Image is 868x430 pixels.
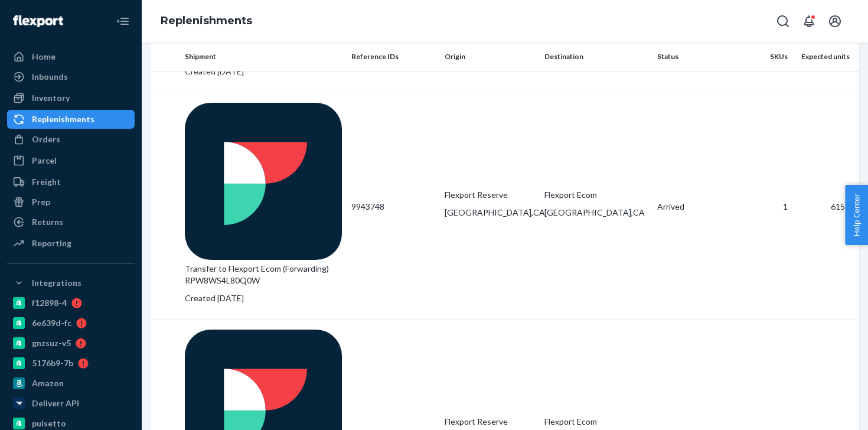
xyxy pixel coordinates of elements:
a: Deliverr API [7,394,135,413]
div: gnzsuz-v5 [32,337,71,349]
button: Open notifications [797,9,821,33]
a: Returns [7,213,135,232]
a: Reporting [7,234,135,253]
div: Reporting [32,237,71,249]
th: Destination [540,43,653,71]
th: Status [652,43,746,71]
button: Integrations [7,273,135,292]
div: 5176b9-7b [32,357,73,369]
p: [GEOGRAPHIC_DATA] , CA [544,207,648,219]
td: 1 [746,93,792,320]
button: Close Navigation [111,9,135,33]
a: Amazon [7,374,135,393]
div: pulsetto [32,418,66,429]
p: Flexport Ecom [544,189,648,201]
th: SKUs [746,43,792,71]
p: Flexport Reserve [445,189,535,201]
a: Orders [7,130,135,149]
div: Freight [32,176,61,188]
a: Parcel [7,151,135,170]
div: Amazon [32,377,64,389]
div: f12898-4 [32,297,67,309]
div: Parcel [32,155,57,167]
div: Integrations [32,277,81,289]
div: Arrived [657,201,741,213]
div: Home [32,51,56,63]
div: Replenishments [32,113,94,125]
div: Returns [32,216,63,228]
div: Prep [32,196,50,208]
a: gnzsuz-v5 [7,334,135,353]
div: Orders [32,133,60,145]
p: Flexport Reserve [445,416,535,428]
div: 6e639d-fc [32,317,71,329]
a: Home [7,47,135,66]
a: Prep [7,193,135,211]
button: Help Center [845,185,868,245]
p: Flexport Ecom [544,416,648,428]
th: Reference IDs [347,43,440,71]
a: Replenishments [7,110,135,129]
ol: breadcrumbs [151,4,262,38]
a: 6e639d-fc [7,314,135,333]
p: [GEOGRAPHIC_DATA] , CA [445,207,535,219]
a: Inbounds [7,67,135,86]
div: Inventory [32,92,70,104]
th: Shipment [180,43,347,71]
td: 6150 [792,93,859,320]
div: Deliverr API [32,398,79,409]
img: Flexport logo [13,15,63,27]
a: 5176b9-7b [7,354,135,373]
p: Created [DATE] [185,292,342,304]
div: Inbounds [32,71,68,83]
a: f12898-4 [7,294,135,312]
a: Freight [7,172,135,191]
th: Expected units [792,43,859,71]
p: Transfer to Flexport Ecom (Forwarding) RPW8WS4L80Q0W [185,263,342,286]
button: Open Search Box [771,9,795,33]
p: Created [DATE] [185,66,342,77]
a: Inventory [7,89,135,107]
td: 9943748 [347,93,440,320]
a: Replenishments [161,14,252,27]
th: Origin [440,43,540,71]
button: Open account menu [823,9,847,33]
